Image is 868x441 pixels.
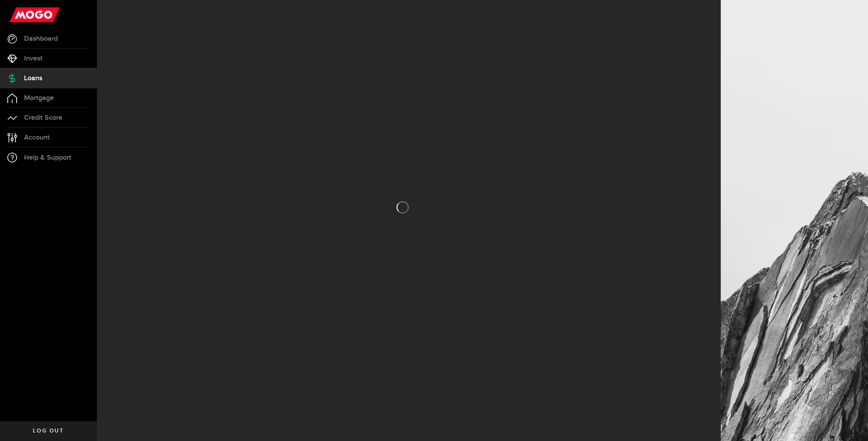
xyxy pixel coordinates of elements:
span: Mortgage [24,95,54,102]
button: Open LiveChat chat widget [6,3,29,26]
span: Credit Score [24,114,62,121]
span: Account [24,134,50,141]
span: Loans [24,75,42,82]
span: Dashboard [24,35,58,42]
span: Invest [24,55,43,62]
span: Log out [33,428,64,434]
span: Help & Support [24,154,71,161]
